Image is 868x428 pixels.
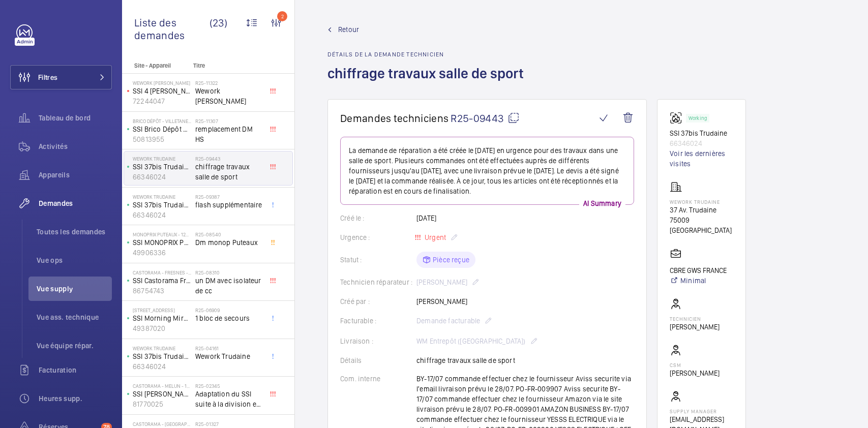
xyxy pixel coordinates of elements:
p: Brico Dépôt - VILLETANEUSE - 1937 – centre de coût P140100000 [133,118,191,124]
p: SSI Castorama Fresnes [133,276,191,286]
span: chiffrage travaux salle de sport [195,162,262,182]
p: SSI MONOPRIX PUTEAUX [133,237,191,248]
p: 66346024 [133,172,191,182]
h2: R25-09387 [195,194,262,200]
p: 49906336 [133,248,191,258]
p: Castorama - MELUN - 1423 [133,383,191,389]
span: Appareils [39,170,112,180]
span: Toutes les demandes [37,227,112,237]
p: CBRE GWS FRANCE [670,265,727,276]
h2: R25-04161 [195,345,262,351]
span: 1 bloc de secours [195,313,262,323]
p: 86754743 [133,286,191,296]
span: un DM avec isolateur de cc [195,276,262,296]
span: Vue ops [37,255,112,265]
p: Supply manager [670,408,733,414]
span: Facturation [39,365,112,375]
h2: R25-06909 [195,307,262,313]
span: Filtres [38,72,57,82]
p: 66346024 [133,210,191,220]
p: [STREET_ADDRESS] [133,307,191,313]
span: flash supplémentaire [195,200,262,210]
p: 50813955 [133,134,191,144]
span: remplacement DM HS [195,124,262,144]
p: 49387020 [133,323,191,333]
p: CSM [670,362,720,368]
img: fire_alarm.svg [670,112,686,124]
h2: R25-08310 [195,269,262,276]
h2: R25-11322 [195,80,262,86]
p: WeWork Trudaine [133,345,191,351]
p: SSI 37bis Trudaine [133,162,191,172]
span: Demandes techniciens [340,112,448,125]
h2: R25-02345 [195,383,262,389]
span: Liste des demandes [134,16,209,42]
p: Working [689,116,707,120]
p: 37 Av. Trudaine [670,205,733,215]
button: Filtres [10,65,112,89]
span: Vue équipe répar. [37,341,112,351]
h2: Détails de la demande technicien [327,51,530,58]
p: Site - Appareil [122,62,189,69]
p: SSI [PERSON_NAME] [133,389,191,399]
p: 66346024 [670,138,733,148]
p: La demande de réparation a été créée le [DATE] en urgence pour des travaux dans une salle de spor... [349,145,625,196]
p: WeWork Trudaine [670,199,733,205]
span: Dm monop Puteaux [195,237,262,248]
span: Demandes [39,198,112,208]
p: WeWork Trudaine [133,194,191,200]
p: WeWork Trudaine [133,156,191,162]
p: SSI 4 [PERSON_NAME] [133,86,191,96]
p: AI Summary [579,198,625,208]
p: 72244047 [133,96,191,106]
p: 66346024 [133,361,191,372]
h2: R25-08540 [195,231,262,237]
a: Minimal [670,276,727,286]
p: SSI Brico Dépôt Villetaneuse [133,124,191,134]
p: SSI 37bis Trudaine [133,200,191,210]
p: Castorama - FRESNES - 1458 [133,269,191,276]
span: Tableau de bord [39,113,112,123]
h2: R25-01327 [195,421,262,427]
p: 75009 [GEOGRAPHIC_DATA] [670,215,733,235]
span: Wework [PERSON_NAME] [195,86,262,106]
span: Adaptation du SSI suite à la division et réaménagement du magasin [195,389,262,409]
p: SSI Morning Miromesnil [133,313,191,323]
span: Vue supply [37,284,112,294]
span: Retour [338,24,359,35]
a: Voir les dernières visites [670,148,733,169]
span: R25-09443 [451,112,520,125]
p: SSI 37bis Trudaine [133,351,191,361]
h2: R25-09443 [195,156,262,162]
p: WeWork [PERSON_NAME] [133,80,191,86]
p: Technicien [670,316,720,322]
p: MONOPRIX PUTEAUX - 1244 [133,231,191,237]
h2: R25-11307 [195,118,262,124]
h1: chiffrage travaux salle de sport [327,64,530,99]
span: Wework Trudaine [195,351,262,361]
p: [PERSON_NAME] [670,322,720,332]
span: Activités [39,141,112,151]
p: Castorama - [GEOGRAPHIC_DATA] SOUS BOIS - 1479 [133,421,191,427]
span: Heures supp. [39,393,112,404]
p: 81770025 [133,399,191,409]
p: [PERSON_NAME] [670,368,720,378]
p: Titre [193,62,260,69]
span: Vue ass. technique [37,312,112,322]
p: SSI 37bis Trudaine [670,128,733,138]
